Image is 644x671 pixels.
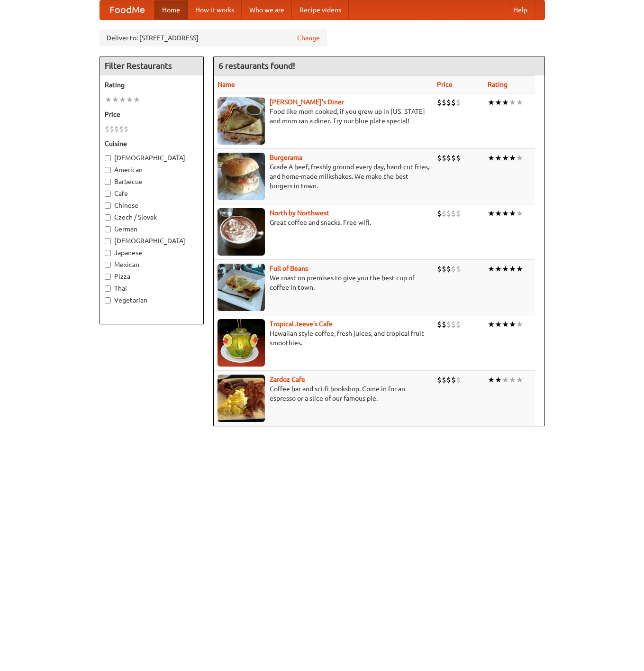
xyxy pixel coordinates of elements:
[446,264,451,274] li: $
[516,375,523,385] li: ★
[292,0,349,19] a: Recipe videos
[218,162,429,191] p: Grade A beef, freshly ground every day, hand-cut fries, and home-made milkshakes. We make the bes...
[509,208,516,219] li: ★
[502,97,509,108] li: ★
[495,97,502,108] li: ★
[502,153,509,163] li: ★
[270,154,302,161] a: Burgerama
[105,274,111,280] input: Pizza
[218,61,295,70] ng-pluralize: 6 restaurants found!
[437,319,442,330] li: $
[218,319,265,367] img: jeeves.jpg
[456,375,461,385] li: $
[218,153,265,200] img: burgerama.jpg
[509,97,516,108] li: ★
[516,319,523,330] li: ★
[105,189,199,198] label: Cafe
[437,375,442,385] li: $
[509,375,516,385] li: ★
[218,264,265,311] img: beans.jpg
[112,94,119,105] li: ★
[456,97,461,108] li: $
[495,264,502,274] li: ★
[451,264,456,274] li: $
[105,262,111,268] input: Mexican
[509,153,516,163] li: ★
[154,0,188,19] a: Home
[218,384,429,403] p: Coffee bar and sci-fi bookshop. Come in for an espresso or a slice of our famous pie.
[488,264,495,274] li: ★
[506,0,535,19] a: Help
[114,124,119,134] li: $
[105,167,111,173] input: American
[456,319,461,330] li: $
[456,153,461,163] li: $
[105,272,199,281] label: Pizza
[502,208,509,219] li: ★
[270,209,329,217] a: North by Northwest
[105,238,111,244] input: [DEMOGRAPHIC_DATA]
[105,250,111,256] input: Japanese
[488,81,508,88] a: Rating
[270,320,333,328] a: Tropical Jeeve's Cafe
[516,153,523,163] li: ★
[105,110,199,119] h5: Price
[437,97,442,108] li: $
[218,329,429,348] p: Hawaiian style coffee, fresh juices, and tropical fruit smoothies.
[495,319,502,330] li: ★
[105,139,199,148] h5: Cuisine
[446,208,451,219] li: $
[218,375,265,422] img: zardoz.jpg
[442,264,446,274] li: $
[218,273,429,292] p: We roast on premises to give you the best cup of coffee in town.
[516,97,523,108] li: ★
[109,124,114,134] li: $
[495,375,502,385] li: ★
[100,0,154,19] a: FoodMe
[126,94,133,105] li: ★
[437,81,453,88] a: Price
[451,319,456,330] li: $
[124,124,128,134] li: $
[516,264,523,274] li: ★
[105,80,199,90] h5: Rating
[488,208,495,219] li: ★
[105,202,111,209] input: Chinese
[105,153,199,163] label: [DEMOGRAPHIC_DATA]
[270,376,305,383] a: Zardoz Cafe
[509,319,516,330] li: ★
[105,191,111,197] input: Cafe
[105,214,111,221] input: Czech / Slovak
[270,265,308,272] a: Full of Beans
[297,33,320,43] a: Change
[451,208,456,219] li: $
[442,97,446,108] li: $
[442,153,446,163] li: $
[105,94,112,105] li: ★
[495,153,502,163] li: ★
[446,97,451,108] li: $
[119,94,126,105] li: ★
[502,319,509,330] li: ★
[502,264,509,274] li: ★
[218,97,265,145] img: sallys.jpg
[451,153,456,163] li: $
[502,375,509,385] li: ★
[105,285,111,292] input: Thai
[105,297,111,303] input: Vegetarian
[456,208,461,219] li: $
[446,375,451,385] li: $
[105,179,111,185] input: Barbecue
[242,0,292,19] a: Who we are
[495,208,502,219] li: ★
[442,208,446,219] li: $
[218,208,265,256] img: north.jpg
[105,295,199,305] label: Vegetarian
[100,29,327,46] div: Deliver to: [STREET_ADDRESS]
[119,124,124,134] li: $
